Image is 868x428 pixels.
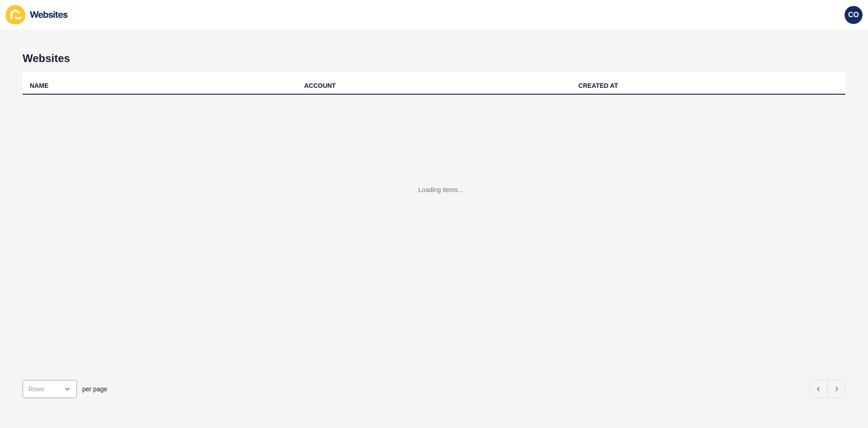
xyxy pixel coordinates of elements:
[419,185,463,194] div: Loading items...
[30,81,48,90] div: NAME
[23,52,845,65] h1: Websites
[848,10,859,19] span: CO
[304,81,336,90] div: ACCOUNT
[82,385,107,394] span: per page
[23,380,77,398] div: open menu
[578,81,618,90] div: CREATED AT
